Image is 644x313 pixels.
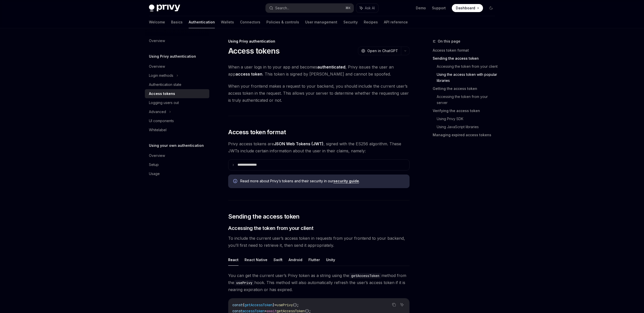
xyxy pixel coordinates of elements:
a: Using Privy SDK [437,115,499,123]
a: Using the access token with popular libraries [437,71,499,85]
a: Authentication state [145,80,209,89]
div: Login methods [149,73,173,79]
button: Unity [326,254,335,266]
span: When your frontend makes a request to your backend, you should include the current user’s access ... [228,83,410,104]
code: usePrivy [234,280,254,286]
a: Sending the access token [433,54,499,62]
a: Policies & controls [266,16,299,28]
span: Ask AI [365,6,375,11]
a: Recipes [364,16,378,28]
span: Accessing the token from your client [228,225,313,232]
span: { [243,303,245,307]
span: } [273,303,275,307]
button: Toggle dark mode [487,4,495,12]
button: Open in ChatGPT [358,47,401,55]
a: Getting the access token [433,85,499,93]
a: JSON Web Tokens (JWT) [274,141,324,147]
a: security guide [333,179,359,183]
div: Advanced [149,109,166,115]
span: = [275,303,277,307]
a: Wallets [221,16,234,28]
div: Search... [275,5,289,11]
button: Ask AI [399,301,405,308]
span: Dashboard [456,6,475,11]
div: Using Privy authentication [228,39,410,44]
span: Open in ChatGPT [367,48,398,53]
button: React [228,254,238,266]
strong: access token [235,72,262,77]
span: Access token format [228,128,286,136]
a: Authentication [189,16,215,28]
div: Setup [149,162,159,168]
button: Copy the contents from the code block [391,301,397,308]
a: Using JavaScript libraries [437,123,499,131]
div: Access tokens [149,91,175,97]
div: Overview [149,153,165,159]
a: Overview [145,36,209,45]
h5: Using your own authentication [149,143,204,149]
span: usePrivy [277,303,293,307]
span: getAccessToken [245,303,273,307]
span: You can get the current user’s Privy token as a string using the method from the hook. This metho... [228,272,410,293]
span: const [232,303,243,307]
a: Demo [416,6,426,11]
a: Setup [145,160,209,169]
a: Welcome [149,16,165,28]
span: Sending the access token [228,213,300,221]
a: Accessing the token from your server [437,93,499,107]
span: On this page [438,38,460,44]
span: Read more about Privy’s tokens and their security in our . [240,179,405,184]
a: Logging users out [145,98,209,107]
div: Overview [149,63,165,69]
a: Verifying the access token [433,107,499,115]
div: Authentication state [149,82,181,88]
span: Privy access tokens are , signed with the ES256 algorithm. These JWTs include certain information... [228,140,410,154]
a: Access tokens [145,89,209,98]
a: Access token format [433,46,499,54]
a: Overview [145,62,209,71]
button: Ask AI [356,4,378,13]
span: ⌘ K [345,6,351,10]
a: User management [305,16,337,28]
a: Connectors [240,16,260,28]
a: Support [432,6,446,11]
a: Managing expired access tokens [433,131,499,139]
span: (); [293,303,299,307]
a: Overview [145,151,209,160]
div: Usage [149,171,160,177]
button: React Native [245,254,267,266]
h1: Access tokens [228,46,279,55]
span: To include the current user’s access token in requests from your frontend to your backend, you’ll... [228,235,410,249]
a: Usage [145,169,209,178]
code: getAccessToken [349,273,381,279]
h5: Using Privy authentication [149,53,196,59]
span: When a user logs in to your app and becomes , Privy issues the user an app . This token is signed... [228,63,410,78]
div: Overview [149,38,165,44]
button: Flutter [308,254,320,266]
a: Whitelabel [145,125,209,134]
button: Search...⌘K [266,4,354,13]
button: Swift [273,254,283,266]
a: UI components [145,116,209,125]
a: Security [343,16,358,28]
strong: authenticated [317,64,345,69]
a: Dashboard [452,4,483,12]
a: API reference [384,16,408,28]
img: dark logo [149,5,180,12]
div: Logging users out [149,100,179,106]
div: UI components [149,118,174,124]
div: Whitelabel [149,127,167,133]
button: Android [289,254,302,266]
svg: Info [233,179,238,184]
a: Accessing the token from your client [437,62,499,71]
a: Basics [171,16,183,28]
